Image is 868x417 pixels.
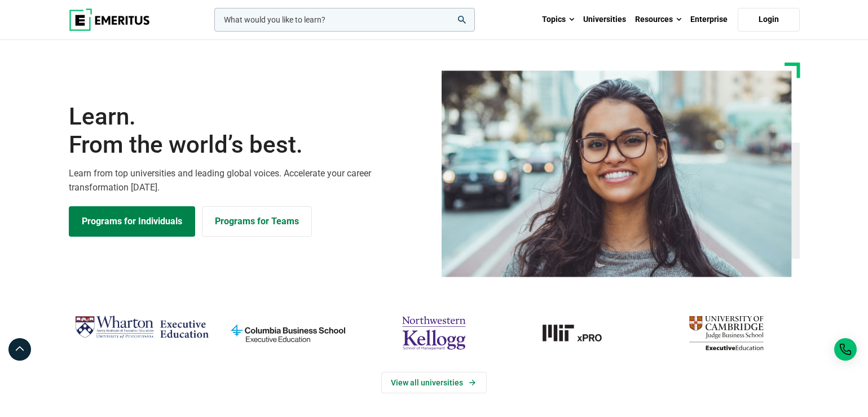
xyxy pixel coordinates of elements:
[214,8,475,32] input: woocommerce-product-search-field-0
[381,372,487,393] a: View Universities
[221,311,355,355] img: columbia-business-school
[442,70,792,277] img: Learn from the world's best
[738,8,800,32] a: Login
[367,311,501,355] img: northwestern-kellogg
[202,206,312,237] a: Explore for Business
[74,311,209,344] img: Wharton Executive Education
[69,166,428,195] p: Learn from top universities and leading global voices. Accelerate your career transformation [DATE].
[513,311,647,355] a: MIT-xPRO
[69,206,195,237] a: Explore Programs
[659,311,794,355] img: cambridge-judge-business-school
[513,311,647,355] img: MIT xPRO
[69,131,428,159] span: From the world’s best.
[69,103,428,159] h1: Learn.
